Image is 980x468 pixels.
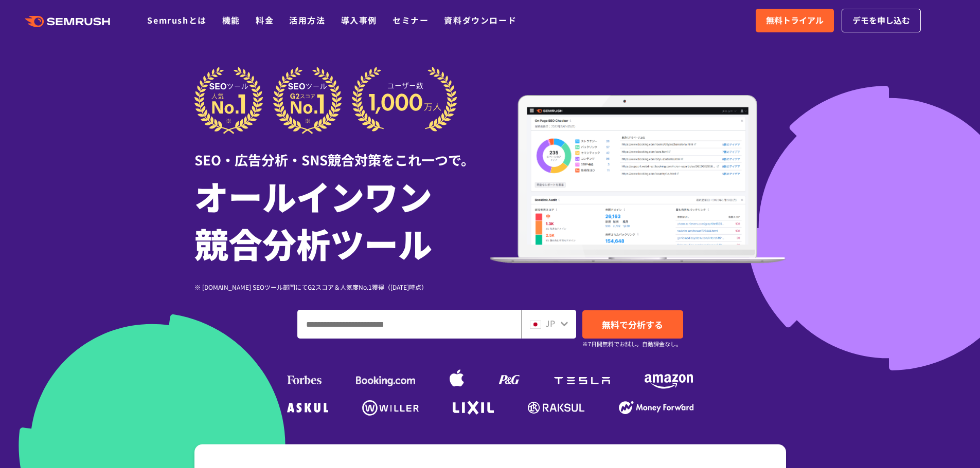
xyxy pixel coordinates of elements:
a: 料金 [256,14,274,26]
div: ※ [DOMAIN_NAME] SEOツール部門にてG2スコア＆人気度No.1獲得（[DATE]時点） [194,282,490,292]
a: 活用方法 [289,14,325,26]
a: 導入事例 [341,14,377,26]
a: 資料ダウンロード [444,14,516,26]
input: ドメイン、キーワードまたはURLを入力してください [298,310,521,338]
small: ※7日間無料でお試し。自動課金なし。 [582,339,682,349]
span: JP [545,317,555,329]
a: デモを申し込む [842,9,921,32]
h1: オールインワン 競合分析ツール [194,172,490,267]
a: セミナー [393,14,429,26]
span: 無料トライアル [766,14,824,27]
a: 無料で分析する [582,310,683,339]
a: 無料トライアル [756,9,834,32]
div: SEO・広告分析・SNS競合対策をこれ一つで。 [194,134,490,170]
a: 機能 [222,14,240,26]
span: デモを申し込む [852,14,910,27]
a: Semrushとは [147,14,206,26]
span: 無料で分析する [602,318,663,331]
